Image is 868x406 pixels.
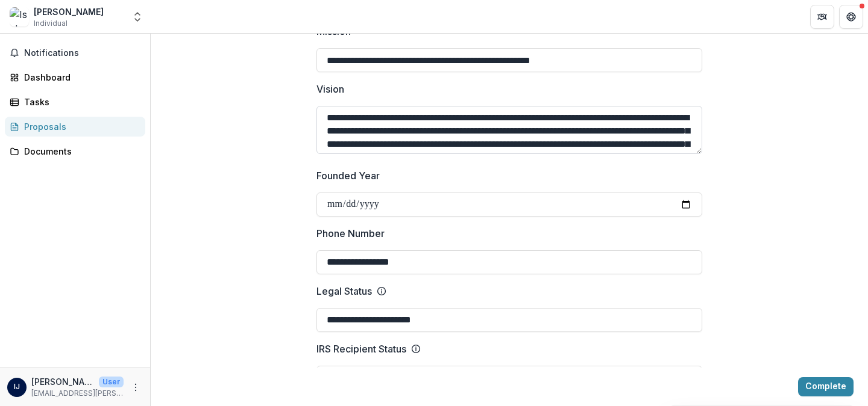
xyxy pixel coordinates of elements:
span: Individual [34,18,68,29]
button: Notifications [5,43,145,63]
button: Complete [798,377,854,396]
button: Open entity switcher [129,5,146,29]
a: Dashboard [5,67,145,87]
img: Isabel Judez [10,7,29,26]
p: [EMAIL_ADDRESS][PERSON_NAME][DOMAIN_NAME] [31,388,124,399]
div: [PERSON_NAME] [34,5,104,18]
p: User [99,377,124,387]
p: Founded Year [316,168,380,183]
span: Notifications [24,48,140,58]
button: Partners [810,5,834,29]
div: Proposals [24,120,136,133]
div: Isabel Judez [14,383,20,391]
div: Tasks [24,96,136,108]
a: Tasks [5,92,145,112]
p: Phone Number [316,226,385,241]
p: Legal Status [316,284,372,298]
p: [PERSON_NAME] [31,375,94,388]
div: Documents [24,145,136,158]
button: Get Help [839,5,863,29]
button: More [128,380,143,395]
div: Dashboard [24,71,136,84]
p: IRS Recipient Status [316,342,406,356]
a: Proposals [5,117,145,137]
p: Vision [316,82,344,96]
a: Documents [5,141,145,161]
